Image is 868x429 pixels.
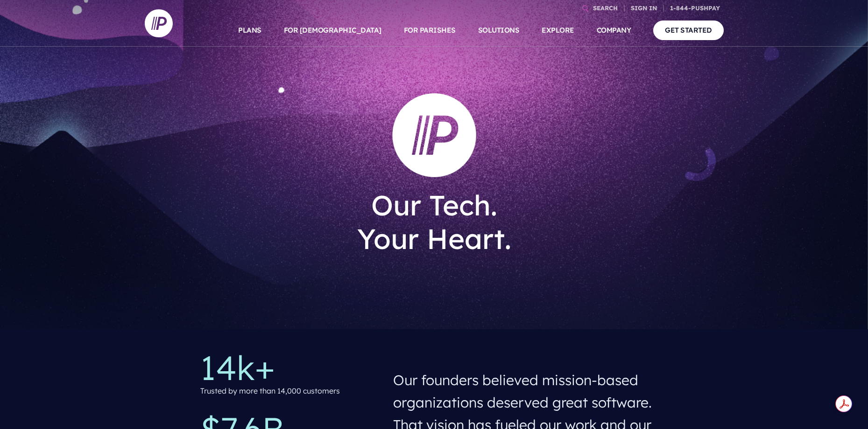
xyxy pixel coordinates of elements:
[597,14,631,47] a: COMPANY
[478,14,520,47] a: SOLUTIONS
[542,14,574,47] a: EXPLORE
[297,181,572,263] h1: Our Tech. Your Heart.
[200,384,340,398] p: Trusted by more than 14,000 customers
[238,14,261,47] a: PLANS
[404,14,456,47] a: FOR PARISHES
[653,21,724,40] a: GET STARTED
[284,14,381,47] a: FOR [DEMOGRAPHIC_DATA]
[200,351,378,384] p: 14k+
